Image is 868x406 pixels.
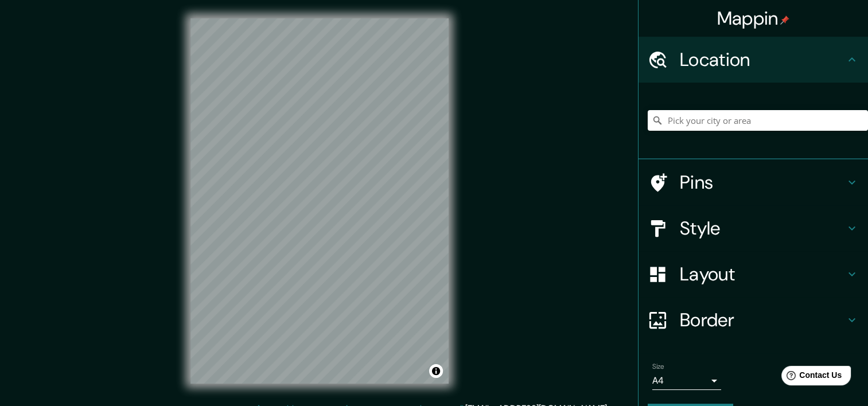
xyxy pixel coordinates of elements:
h4: Location [680,48,845,71]
div: Pins [639,159,868,205]
div: Layout [639,251,868,297]
div: A4 [652,372,721,390]
button: Toggle attribution [429,364,443,378]
canvas: Map [190,18,449,384]
div: Style [639,205,868,251]
div: Location [639,37,868,83]
iframe: Help widget launcher [766,361,855,393]
label: Size [652,362,664,372]
input: Pick your city or area [648,110,868,131]
img: pin-icon.png [780,15,789,25]
h4: Style [680,217,845,240]
div: Border [639,297,868,343]
h4: Border [680,309,845,331]
h4: Mappin [717,7,790,30]
h4: Pins [680,171,845,194]
h4: Layout [680,263,845,286]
